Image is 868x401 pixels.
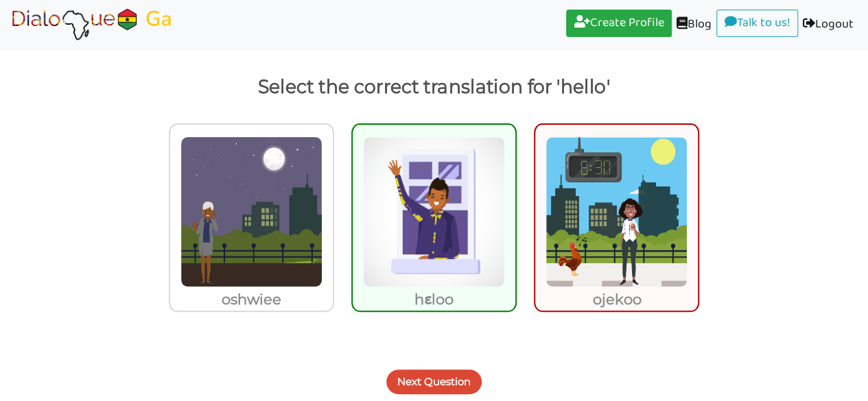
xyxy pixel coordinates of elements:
p: Select the correct translation for 'hello' [22,71,847,104]
img: mema_wo_akye.png [546,136,688,287]
a: Talk to us! [716,10,798,37]
button: Next Question [386,369,482,394]
img: welcome-textile.png [363,136,505,287]
a: Blog [672,10,716,40]
p: ojekoo [535,287,698,312]
a: Create Profile [566,10,672,37]
p: hɛloo [353,287,515,312]
img: Select Course Page [10,8,174,42]
img: mema_wo_adwo.png [180,136,322,287]
a: Logout [798,10,858,40]
p: oshwiee [170,287,333,312]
